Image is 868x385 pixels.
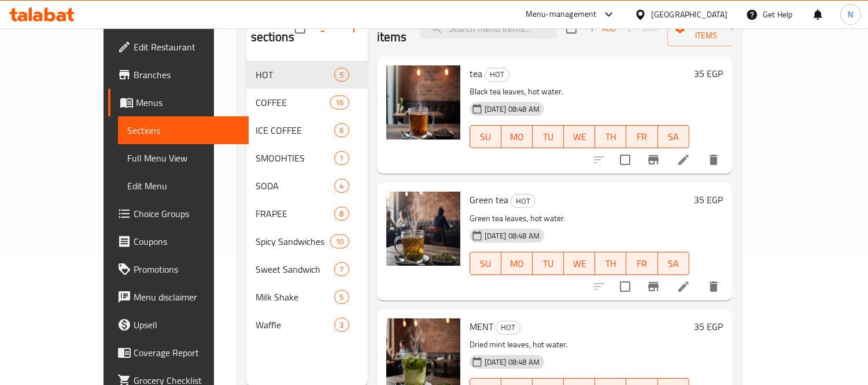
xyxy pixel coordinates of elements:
span: Edit Restaurant [134,40,239,54]
button: MO [501,252,533,275]
span: Choice Groups [134,207,239,221]
a: Promotions [108,255,249,283]
a: Menus [108,89,249,116]
span: ICE COFFEE [256,123,335,137]
div: items [334,123,349,137]
button: FR [626,125,658,148]
span: Select to update [613,274,637,299]
span: Spicy Sandwiches [256,234,331,248]
div: ICE COFFEE6 [246,116,368,144]
div: SODA4 [246,172,368,200]
span: Menus [136,96,239,109]
button: TU [533,252,564,275]
div: COFFEE16 [246,89,368,116]
div: items [334,68,349,82]
button: Branch-specific-item [640,273,667,300]
div: items [334,207,349,221]
span: Select to update [613,148,637,172]
a: Full Menu View [118,144,249,172]
a: Edit Restaurant [108,33,249,61]
span: 3 [335,320,348,331]
img: tea [386,65,460,140]
span: SODA [256,179,335,193]
a: Sections [118,116,249,144]
span: Sections [127,123,239,137]
div: items [334,179,349,193]
h2: Menu items [377,11,407,46]
span: Sweet Sandwich [256,262,335,276]
span: FR [631,129,653,145]
div: FRAPEE8 [246,200,368,228]
button: WE [564,252,595,275]
div: Waffle3 [246,311,368,339]
span: Upsell [134,318,239,332]
span: HOT [511,195,535,208]
span: Waffle [256,318,335,332]
button: FR [626,252,658,275]
p: Green tea leaves, hot water. [470,211,689,226]
a: Upsell [108,311,249,339]
div: Menu-management [526,8,597,21]
button: delete [700,273,727,300]
nav: Menu sections [246,56,368,343]
p: Black tea leaves, hot water. [470,85,689,99]
div: HOT5 [246,61,368,89]
a: Branches [108,61,249,89]
p: Dried mint leaves, hot water. [470,338,689,352]
span: Green tea [470,191,508,208]
div: HOT [511,194,535,208]
span: 7 [335,264,348,275]
a: Coverage Report [108,339,249,366]
span: SU [475,255,497,272]
span: Milk Shake [256,290,335,304]
span: tea [470,65,482,82]
button: SA [658,125,689,148]
span: FRAPEE [256,207,335,221]
span: MO [506,129,528,145]
h6: 35 EGP [694,65,723,82]
div: HOT [485,68,509,82]
span: TU [537,255,559,272]
button: WE [564,125,595,148]
div: [GEOGRAPHIC_DATA] [651,8,727,21]
span: SU [475,129,497,145]
span: 6 [335,125,348,136]
div: items [334,318,349,332]
button: TH [595,125,626,148]
span: Coupons [134,234,239,248]
span: HOT [256,68,335,82]
span: 5 [335,69,348,80]
div: items [334,262,349,276]
span: HOT [485,68,509,81]
span: WE [568,255,590,272]
h2: Menu sections [251,11,295,46]
span: [DATE] 08:48 AM [480,104,544,115]
span: N [848,8,853,21]
span: Menu disclaimer [134,290,239,304]
span: TH [600,255,622,272]
a: Choice Groups [108,200,249,228]
span: Promotions [134,262,239,276]
span: [DATE] 08:48 AM [480,357,544,368]
div: items [334,151,349,165]
div: Milk Shake5 [246,283,368,311]
img: Green tea [386,192,460,266]
span: SA [663,129,685,145]
span: TH [600,129,622,145]
button: SU [470,125,501,148]
span: SMOOHTIES [256,151,335,165]
span: Branches [134,68,239,82]
a: Edit menu item [677,280,690,294]
button: Branch-specific-item [640,146,667,174]
div: HOT [496,321,520,335]
div: SMOOHTIES1 [246,144,368,172]
span: 16 [331,97,348,108]
span: MO [506,255,528,272]
div: items [330,234,349,248]
span: Edit Menu [127,179,239,193]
